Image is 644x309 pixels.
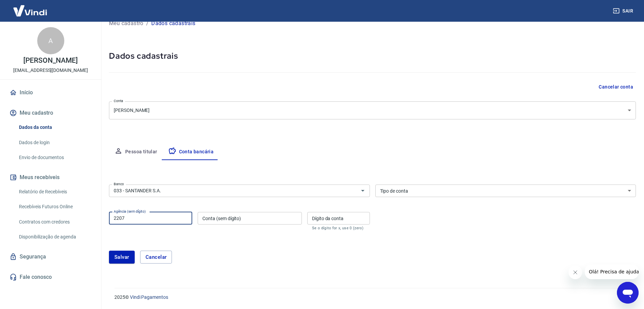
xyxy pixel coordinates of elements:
[585,264,639,279] iframe: Mensagem da empresa
[8,0,52,21] img: Vindi
[596,81,636,93] button: Cancelar conta
[109,144,163,160] button: Pessoa titular
[16,215,93,229] a: Contratos com credores
[16,151,93,165] a: Envio de documentos
[109,51,636,61] h5: Dados cadastrais
[37,27,64,54] div: A
[16,120,93,134] a: Dados da conta
[13,67,88,74] p: [EMAIL_ADDRESS][DOMAIN_NAME]
[130,294,168,300] a: Vindi Pagamentos
[8,270,93,285] a: Fale conosco
[16,200,93,214] a: Recebíveis Futuros Online
[114,294,628,301] p: 2025 ©
[16,136,93,150] a: Dados de login
[146,19,149,27] p: /
[16,230,93,244] a: Disponibilização de agenda
[8,85,93,100] a: Início
[8,105,93,120] button: Meu cadastro
[163,144,219,160] button: Conta bancária
[109,101,636,119] div: [PERSON_NAME]
[114,98,123,103] label: Conta
[16,185,93,199] a: Relatório de Recebíveis
[4,5,57,10] span: Olá! Precisa de ajuda?
[312,226,365,230] p: Se o dígito for x, use 0 (zero)
[358,186,368,195] button: Abrir
[151,19,195,27] p: Dados cadastrais
[109,19,143,27] a: Meu cadastro
[612,5,636,17] button: Sair
[8,170,93,185] button: Meus recebíveis
[8,249,93,264] a: Segurança
[109,251,135,264] button: Salvar
[569,266,582,279] iframe: Fechar mensagem
[23,57,77,64] p: [PERSON_NAME]
[617,282,639,304] iframe: Botão para abrir a janela de mensagens
[140,251,172,264] button: Cancelar
[114,181,124,187] label: Banco
[114,209,146,214] label: Agência (sem dígito)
